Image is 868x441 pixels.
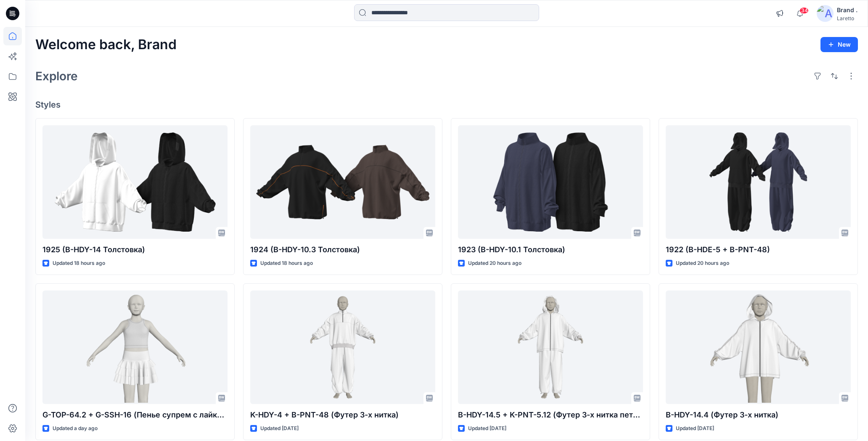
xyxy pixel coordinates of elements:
[468,424,506,433] p: Updated [DATE]
[676,259,729,268] p: Updated 20 hours ago
[820,37,858,52] button: New
[53,259,105,268] p: Updated 18 hours ago
[42,409,228,421] p: G-TOP-64.2 + G-SSH-16 (Пенье супрем с лайкрой + Бифлекс)
[458,125,643,239] a: 1923 (B-HDY-10.1 Толстовка)
[35,37,177,53] h2: Welcome back, Brand
[250,244,435,256] p: 1924 (B-HDY-10.3 Толстовка)
[799,7,809,14] span: 34
[817,5,834,22] img: avatar
[42,290,228,404] a: G-TOP-64.2 + G-SSH-16 (Пенье супрем с лайкрой + Бифлекс)
[35,100,858,110] h4: Styles
[250,409,435,421] p: K-HDY-4 + B-PNT-48 (Футер 3-х нитка)
[837,5,857,15] div: Brand .
[666,125,851,239] a: 1922 (B-HDE-5 + B-PNT-48)
[676,424,714,433] p: Updated [DATE]
[250,290,435,404] a: K-HDY-4 + B-PNT-48 (Футер 3-х нитка)
[837,15,857,21] div: Laretto
[458,409,643,421] p: B-HDY-14.5 + K-PNT-5.12 (Футер 3-х нитка петля)
[666,290,851,404] a: B-HDY-14.4 (Футер 3-х нитка)
[666,244,851,256] p: 1922 (B-HDE-5 + B-PNT-48)
[260,424,299,433] p: Updated [DATE]
[468,259,521,268] p: Updated 20 hours ago
[35,69,78,83] h2: Explore
[666,409,851,421] p: B-HDY-14.4 (Футер 3-х нитка)
[458,290,643,404] a: B-HDY-14.5 + K-PNT-5.12 (Футер 3-х нитка петля)
[260,259,313,268] p: Updated 18 hours ago
[250,125,435,239] a: 1924 (B-HDY-10.3 Толстовка)
[458,244,643,256] p: 1923 (B-HDY-10.1 Толстовка)
[42,125,228,239] a: 1925 (B-HDY-14 Толстовка)
[42,244,228,256] p: 1925 (B-HDY-14 Толстовка)
[53,424,98,433] p: Updated a day ago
